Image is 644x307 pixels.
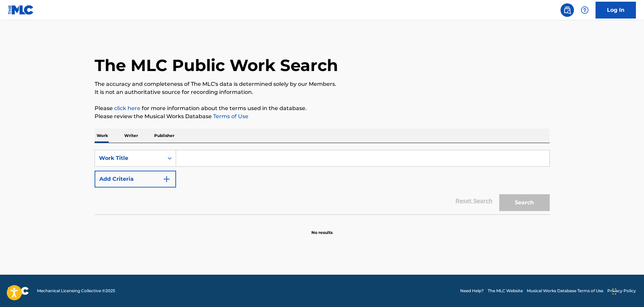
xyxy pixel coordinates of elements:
[95,112,550,121] p: Please review the Musical Works Database
[114,105,140,111] a: click here
[527,288,603,294] a: Musical Works Database Terms of Use
[95,88,550,96] p: It is not an authoritative source for recording information.
[311,221,333,236] p: No results
[610,275,644,307] iframe: Chat Widget
[460,288,484,294] a: Need Help?
[99,154,160,162] div: Work Title
[596,2,636,19] a: Log In
[95,80,550,88] p: The accuracy and completeness of The MLC's data is determined solely by our Members.
[95,55,338,75] h1: The MLC Public Work Search
[122,129,140,143] p: Writer
[212,113,248,120] a: Terms of Use
[607,288,636,294] a: Privacy Policy
[612,281,616,302] div: Arrastrar
[95,150,550,214] form: Search Form
[95,171,176,187] button: Add Criteria
[563,6,571,14] img: search
[152,129,176,143] p: Publisher
[578,3,591,17] div: Help
[488,288,523,294] a: The MLC Website
[8,5,34,15] img: MLC Logo
[8,287,29,295] img: logo
[95,104,550,112] p: Please for more information about the terms used in the database.
[581,6,589,14] img: help
[37,288,115,294] span: Mechanical Licensing Collective © 2025
[561,3,574,17] a: Public Search
[610,275,644,307] div: Widget de chat
[95,129,110,143] p: Work
[163,175,171,183] img: 9d2ae6d4665cec9f34b9.svg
